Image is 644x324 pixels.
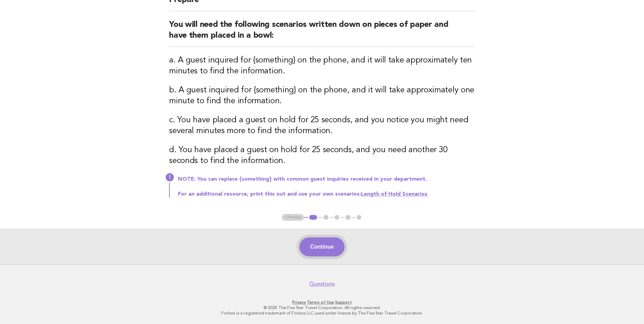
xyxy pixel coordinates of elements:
a: Privacy [292,300,306,305]
p: · · [114,300,530,305]
h2: You will need the following scenarios written down on pieces of paper and have them placed in a b... [169,19,475,47]
button: 1 [308,214,318,221]
p: © 2025 The Five Star Travel Corporation. All rights reserved. [114,305,530,310]
a: Support [335,300,352,305]
p: For an additional resource, print this out and use your own scenarios: [178,191,475,198]
h3: b. A guest inquired for {something} on the phone, and it will take approximately one minute to fi... [169,85,475,107]
h3: c. You have placed a guest on hold for 25 seconds, and you notice you might need several minutes ... [169,115,475,137]
a: Length of Hold Scenarios [361,192,427,197]
p: Forbes is a registered trademark of Forbes LLC used under license by The Five Star Travel Corpora... [114,310,530,316]
h3: d. You have placed a guest on hold for 25 seconds, and you need another 30 seconds to find the in... [169,145,475,166]
a: Questions [309,281,335,287]
a: Terms of Use [307,300,334,305]
h3: a. A guest inquired for {something} on the phone, and it will take approximately ten minutes to f... [169,55,475,77]
button: Continue [299,237,345,256]
p: NOTE: You can replace {something} with common guest inquiries received in your department. [178,176,475,183]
